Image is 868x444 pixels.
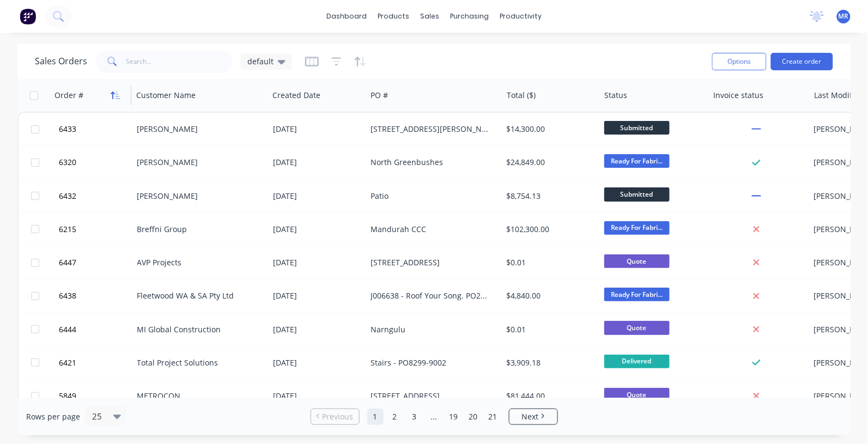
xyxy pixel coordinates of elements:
[485,409,501,425] a: Page 21
[137,257,258,268] div: AVP Projects
[26,411,80,422] span: Rows per page
[507,391,591,402] div: $81,444.00
[273,124,362,135] div: [DATE]
[54,90,83,101] div: Order #
[59,324,76,335] span: 6444
[507,90,536,101] div: Total ($)
[137,191,258,202] div: [PERSON_NAME]
[604,121,670,135] span: Submitted
[371,391,491,402] div: [STREET_ADDRESS]
[507,224,591,235] div: $102,300.00
[137,224,258,235] div: Breffni Group
[273,224,362,235] div: [DATE]
[137,290,258,301] div: Fleetwood WA & SA Pty Ltd
[137,324,258,335] div: MI Global Construction
[367,409,384,425] a: Page 1 is your current page
[273,257,362,268] div: [DATE]
[56,313,137,346] button: 6444
[507,191,591,202] div: $8,754.13
[59,391,76,402] span: 5849
[426,409,442,425] a: Jump forward
[371,224,491,235] div: Mandurah CCC
[507,290,591,301] div: $4,840.00
[306,409,562,425] ul: Pagination
[445,8,494,25] div: purchasing
[522,411,539,422] span: Next
[604,254,670,268] span: Quote
[59,357,76,368] span: 6421
[371,324,491,335] div: Narngulu
[137,391,258,402] div: METROCON
[59,290,76,301] span: 6438
[507,324,591,335] div: $0.01
[56,213,137,246] button: 6215
[59,224,76,235] span: 6215
[605,90,628,101] div: Status
[59,157,76,168] span: 6320
[415,8,445,25] div: sales
[20,8,36,25] img: Factory
[371,191,491,202] div: Patio
[509,411,557,422] a: Next page
[371,257,491,268] div: [STREET_ADDRESS]
[56,113,137,145] button: 6433
[56,246,137,279] button: 6447
[247,56,274,67] span: default
[321,8,372,25] a: dashboard
[604,187,670,201] span: Submitted
[604,355,670,368] span: Delivered
[273,391,362,402] div: [DATE]
[371,157,491,168] div: North Greenbushes
[59,257,76,268] span: 6447
[56,380,137,412] button: 5849
[387,409,403,425] a: Page 2
[372,8,415,25] div: products
[273,191,362,202] div: [DATE]
[126,51,233,72] input: Search...
[839,11,849,21] span: MR
[465,409,482,425] a: Page 20
[56,146,137,179] button: 6320
[273,357,362,368] div: [DATE]
[136,90,196,101] div: Customer Name
[604,321,670,334] span: Quote
[137,357,258,368] div: Total Project Solutions
[712,53,767,70] button: Options
[272,90,320,101] div: Created Date
[714,90,764,101] div: Invoice status
[604,288,670,301] span: Ready For Fabri...
[771,53,833,70] button: Create order
[56,279,137,312] button: 6438
[507,357,591,368] div: $3,909.18
[56,180,137,212] button: 6432
[507,124,591,135] div: $14,300.00
[371,290,491,301] div: J006638 - Roof Your Song. PO256022
[35,56,87,66] h1: Sales Orders
[59,191,76,202] span: 6432
[273,290,362,301] div: [DATE]
[137,157,258,168] div: [PERSON_NAME]
[311,411,359,422] a: Previous page
[494,8,547,25] div: productivity
[507,257,591,268] div: $0.01
[446,409,462,425] a: Page 19
[371,124,491,135] div: [STREET_ADDRESS][PERSON_NAME][PERSON_NAME]
[273,157,362,168] div: [DATE]
[604,388,670,402] span: Quote
[273,324,362,335] div: [DATE]
[322,411,353,422] span: Previous
[59,124,76,135] span: 6433
[507,157,591,168] div: $24,849.00
[371,357,491,368] div: Stairs - PO8299-9002
[56,346,137,379] button: 6421
[604,154,670,168] span: Ready For Fabri...
[406,409,423,425] a: Page 3
[371,90,388,101] div: PO #
[604,221,670,235] span: Ready For Fabri...
[137,124,258,135] div: [PERSON_NAME]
